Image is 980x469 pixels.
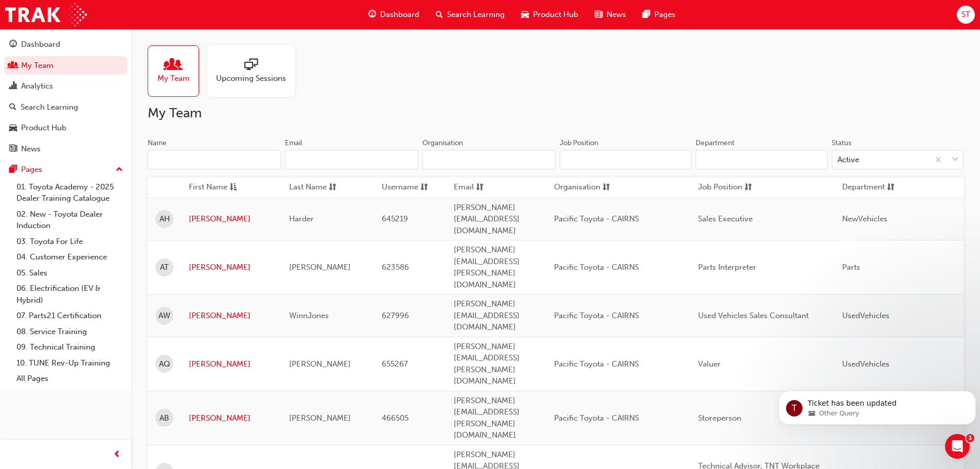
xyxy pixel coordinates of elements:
input: Name [148,150,281,169]
span: 1 [966,434,974,442]
div: Hi [PERSON_NAME],I believe this is because the name change of the training session and the previo... [8,167,169,306]
a: 03. Toyota For Life [12,234,127,250]
span: sessionType_ONLINE_URL-icon [244,58,258,73]
span: [PERSON_NAME][EMAIL_ADDRESS][DOMAIN_NAME] [454,203,520,235]
a: [PERSON_NAME] [189,412,274,424]
input: Job Position [560,150,691,169]
span: 623586 [382,263,409,272]
span: Pacific Toyota - CAIRNS [554,263,639,272]
span: sorting-icon [476,181,484,194]
a: search-iconSearch Learning [427,4,513,25]
button: Emailsorting-icon [454,181,510,194]
span: pages-icon [643,8,650,21]
span: News [607,9,626,21]
span: Pages [654,9,675,21]
p: Active [50,13,70,23]
button: First Nameasc-icon [189,181,245,194]
span: AT [160,262,169,273]
iframe: Intercom notifications message [774,369,980,441]
iframe: Intercom live chat [945,434,970,459]
span: search-icon [436,8,443,21]
span: [PERSON_NAME][EMAIL_ADDRESS][PERSON_NAME][DOMAIN_NAME] [454,396,520,440]
span: sorting-icon [602,181,610,194]
span: Valuer [698,359,721,369]
button: go back [7,4,26,24]
span: [PERSON_NAME] [289,359,351,369]
span: My Team [157,73,190,84]
button: Job Positionsorting-icon [698,181,755,194]
span: Last Name [289,181,327,194]
div: Organisation [422,138,463,148]
span: Username [382,181,418,194]
div: Status [832,138,851,148]
div: Analytics [21,80,53,92]
span: Product Hub [533,9,578,21]
span: [PERSON_NAME][EMAIL_ADDRESS][PERSON_NAME][DOMAIN_NAME] [454,245,520,289]
button: Home [161,4,181,24]
a: 04. Customer Experience [12,249,127,265]
div: Trak says… [8,314,198,354]
h2: My Team [148,105,964,121]
span: Organisation [554,181,600,194]
div: I believe this is because the name change of the training session and the previous completions ha... [16,183,161,234]
div: Menno [16,290,161,300]
a: News [4,140,127,159]
a: 06. Electrification (EV & Hybrid) [12,281,127,308]
span: sorting-icon [420,181,428,194]
span: AW [158,310,170,322]
span: Harder [289,214,314,223]
span: 655267 [382,359,408,369]
span: First Name [189,181,227,194]
a: guage-iconDashboard [360,4,427,25]
div: Thanks, [16,274,161,285]
button: Departmentsorting-icon [842,181,899,194]
span: [PERSON_NAME] [289,413,351,423]
span: AH [159,213,170,225]
span: Email [454,181,474,194]
span: sorting-icon [329,181,336,194]
span: Missing completions [71,42,148,50]
button: Send a message… [176,333,193,350]
div: Dashboard [21,39,60,50]
span: chart-icon [9,82,17,91]
span: Dashboard [380,9,419,21]
span: news-icon [595,8,602,21]
span: [PERSON_NAME] [289,263,351,272]
span: car-icon [521,8,529,21]
span: [PERSON_NAME][EMAIL_ADDRESS][PERSON_NAME][DOMAIN_NAME] [454,342,520,386]
a: [PERSON_NAME] [189,310,274,322]
a: Upcoming Sessions [207,45,303,97]
div: Job Position [560,138,598,148]
a: 10. TUNE Rev-Up Training [12,355,127,371]
div: Active [838,154,859,166]
div: Product Hub [21,122,66,134]
a: Dashboard [4,35,127,54]
span: Upcoming Sessions [216,73,286,84]
span: Sales Executive [698,214,753,223]
span: Search Learning [447,9,505,21]
span: sorting-icon [744,181,752,194]
span: Pacific Toyota - CAIRNS [554,311,639,320]
button: Pages [4,160,127,179]
div: Profile image for Trak [29,6,46,22]
input: Department [696,150,827,169]
a: All Pages [12,371,127,387]
div: joined the conversation [65,146,154,155]
div: Hi [PERSON_NAME], [16,173,161,184]
span: UsedVehicles [842,311,889,320]
a: [PERSON_NAME] [189,262,274,273]
input: Email [285,150,418,169]
button: Emoji picker [16,337,24,345]
span: up-icon [116,163,123,177]
div: Email [285,138,302,148]
button: Organisationsorting-icon [554,181,611,194]
a: pages-iconPages [634,4,684,25]
button: Gif picker [32,337,41,345]
a: Search Learning [4,98,127,117]
span: Storeperson [698,413,741,423]
div: Name [148,138,167,148]
span: guage-icon [368,8,376,21]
